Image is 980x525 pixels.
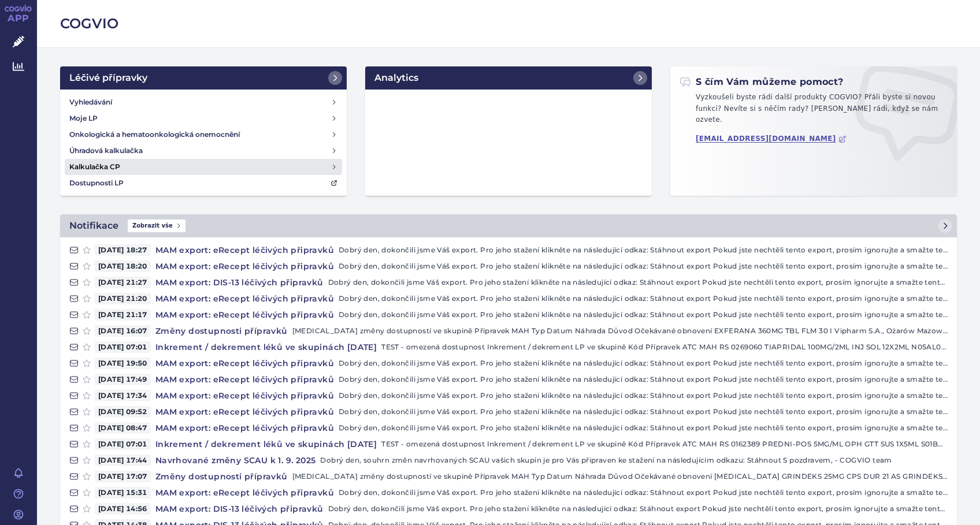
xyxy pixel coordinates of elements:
[339,293,948,304] p: Dobrý den, dokončili jsme Váš export. Pro jeho stažení klikněte na následující odkaz: Stáhnout ex...
[151,358,339,369] h4: MAM export: eRecept léčivých připravků
[65,126,342,143] a: Onkologická a hematoonkologická onemocnění
[365,66,652,90] a: Analytics
[339,374,948,385] p: Dobrý den, dokončili jsme Váš export. Pro jeho stažení klikněte na následující odkaz: Stáhnout ex...
[151,487,339,498] h4: MAM export: eRecept léčivých připravků
[339,260,948,272] p: Dobrý den, dokončili jsme Váš export. Pro jeho stažení klikněte na následující odkaz: Stáhnout ex...
[151,406,339,418] h4: MAM export: eRecept léčivých připravků
[151,325,292,337] h4: Změny dostupnosti přípravků
[65,94,342,110] a: Vyhledávání
[381,341,948,353] p: TEST - omezená dostupnost Inkrement / dekrement LP ve skupině Kód Přípravek ATC MAH RS 0269060 TI...
[151,455,321,466] h4: Navrhované změny SCAU k 1. 9. 2025
[95,277,151,288] span: [DATE] 21:27
[95,358,151,369] span: [DATE] 19:50
[128,219,185,232] span: Zobrazit vše
[339,309,948,321] p: Dobrý den, dokončili jsme Váš export. Pro jeho stažení klikněte na následující odkaz: Stáhnout ex...
[95,438,151,450] span: [DATE] 07:01
[680,92,948,131] p: Vyzkoušeli byste rádi další produkty COGVIO? Přáli byste si novou funkci? Nevíte si s něčím rady?...
[151,390,339,401] h4: MAM export: eRecept léčivých připravků
[151,374,339,385] h4: MAM export: eRecept léčivých připravků
[65,175,342,191] a: Dostupnosti LP
[339,406,948,418] p: Dobrý den, dokončili jsme Váš export. Pro jeho stažení klikněte na následující odkaz: Stáhnout ex...
[95,341,151,353] span: [DATE] 07:01
[328,503,948,515] p: Dobrý den, dokončili jsme Váš export. Pro jeho stažení klikněte na následující odkaz: Stáhnout ex...
[95,293,151,304] span: [DATE] 21:20
[95,503,151,515] span: [DATE] 14:56
[696,135,847,143] a: [EMAIL_ADDRESS][DOMAIN_NAME]
[339,390,948,401] p: Dobrý den, dokončili jsme Váš export. Pro jeho stažení klikněte na následující odkaz: Stáhnout ex...
[60,214,957,237] a: NotifikaceZobrazit vše
[60,66,347,90] a: Léčivé přípravky
[95,390,151,401] span: [DATE] 17:34
[374,71,418,85] h2: Analytics
[151,503,328,515] h4: MAM export: DIS-13 léčivých připravků
[381,438,948,450] p: TEST - omezená dostupnost Inkrement / dekrement LP ve skupině Kód Přípravek ATC MAH RS 0162389 PR...
[69,145,143,157] h4: Úhradová kalkulačka
[95,374,151,385] span: [DATE] 17:49
[69,71,147,85] h2: Léčivé přípravky
[339,487,948,498] p: Dobrý den, dokončili jsme Váš export. Pro jeho stažení klikněte na následující odkaz: Stáhnout ex...
[339,244,948,256] p: Dobrý den, dokončili jsme Váš export. Pro jeho stažení klikněte na následující odkaz: Stáhnout ex...
[292,325,948,337] p: [MEDICAL_DATA] změny dostupností ve skupině Přípravek MAH Typ Datum Náhrada Důvod Očekávané obnov...
[65,110,342,126] a: Moje LP
[95,406,151,418] span: [DATE] 09:52
[65,159,342,175] a: Kalkulačka CP
[69,177,124,189] h4: Dostupnosti LP
[60,14,957,33] h2: COGVIO
[95,471,151,482] span: [DATE] 17:07
[151,277,328,288] h4: MAM export: DIS-13 léčivých připravků
[95,309,151,321] span: [DATE] 21:17
[680,76,844,88] h2: S čím Vám můžeme pomoct?
[151,260,339,272] h4: MAM export: eRecept léčivých připravků
[95,455,151,466] span: [DATE] 17:44
[151,293,339,304] h4: MAM export: eRecept léčivých připravků
[151,438,381,450] h4: Inkrement / dekrement léků ve skupinách [DATE]
[95,325,151,337] span: [DATE] 16:07
[339,422,948,434] p: Dobrý den, dokončili jsme Váš export. Pro jeho stažení klikněte na následující odkaz: Stáhnout ex...
[151,341,381,353] h4: Inkrement / dekrement léků ve skupinách [DATE]
[69,219,118,233] h2: Notifikace
[320,455,948,466] p: Dobrý den, souhrn změn navrhovaných SCAU vašich skupin je pro Vás připraven ke stažení na následu...
[65,143,342,159] a: Úhradová kalkulačka
[151,471,292,482] h4: Změny dostupnosti přípravků
[328,277,948,288] p: Dobrý den, dokončili jsme Váš export. Pro jeho stažení klikněte na následující odkaz: Stáhnout ex...
[69,161,120,173] h4: Kalkulačka CP
[292,471,948,482] p: [MEDICAL_DATA] změny dostupností ve skupině Přípravek MAH Typ Datum Náhrada Důvod Očekávané obnov...
[151,309,339,321] h4: MAM export: eRecept léčivých připravků
[69,113,98,124] h4: Moje LP
[95,244,151,256] span: [DATE] 18:27
[95,422,151,434] span: [DATE] 08:47
[69,96,112,108] h4: Vyhledávání
[151,244,339,256] h4: MAM export: eRecept léčivých připravků
[95,487,151,498] span: [DATE] 15:31
[339,358,948,369] p: Dobrý den, dokončili jsme Váš export. Pro jeho stažení klikněte na následující odkaz: Stáhnout ex...
[69,129,240,140] h4: Onkologická a hematoonkologická onemocnění
[95,260,151,272] span: [DATE] 18:20
[151,422,339,434] h4: MAM export: eRecept léčivých připravků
